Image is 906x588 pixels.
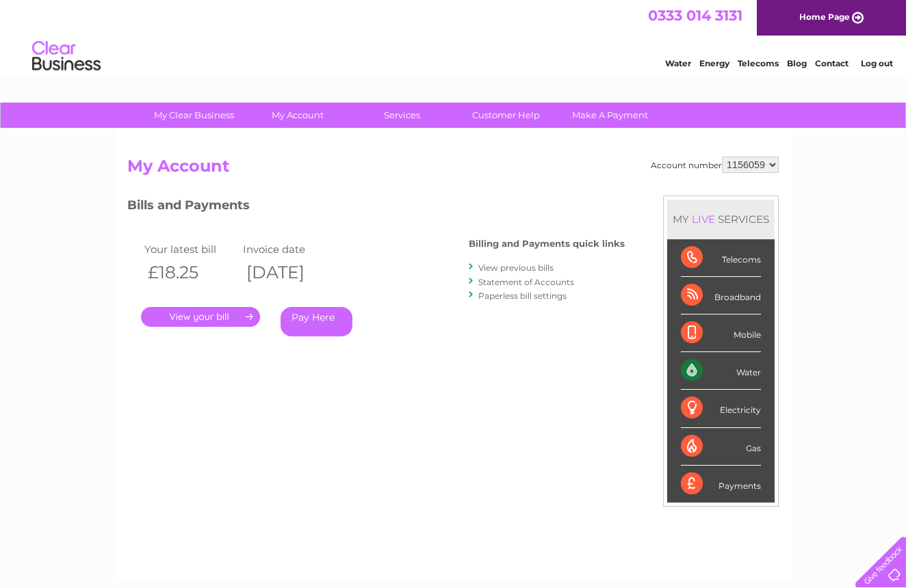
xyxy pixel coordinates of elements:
a: Contact [815,58,849,68]
div: Payments [681,466,761,503]
div: LIVE [689,213,718,226]
a: Log out [861,58,893,68]
a: View previous bills [478,263,554,273]
td: Your latest bill [141,240,240,258]
div: Electricity [681,390,761,427]
div: Broadband [681,277,761,315]
a: Paperless bill settings [478,291,567,301]
a: Make A Payment [554,103,666,128]
a: Telecoms [738,58,779,68]
a: Blog [787,58,807,68]
th: £18.25 [141,258,240,286]
h4: Billing and Payments quick links [469,239,625,249]
a: My Clear Business [138,103,250,128]
a: Water [665,58,691,68]
div: Telecoms [681,239,761,277]
a: 0333 014 3131 [648,7,742,24]
img: logo.png [31,36,101,77]
div: MY SERVICES [667,200,775,239]
td: Invoice date [240,240,338,258]
h3: Bills and Payments [127,196,625,219]
a: Statement of Accounts [478,277,574,287]
a: My Account [242,103,354,128]
div: Account number [651,157,779,173]
th: [DATE] [240,258,338,286]
div: Water [681,352,761,390]
a: . [141,307,260,327]
div: Mobile [681,315,761,352]
div: Clear Business is a trading name of Verastar Limited (registered in [GEOGRAPHIC_DATA] No. 3667643... [131,8,777,66]
div: Gas [681,428,761,466]
a: Customer Help [450,103,562,128]
a: Services [346,103,458,128]
a: Energy [699,58,729,68]
a: Pay Here [281,307,352,336]
h2: My Account [127,157,779,183]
